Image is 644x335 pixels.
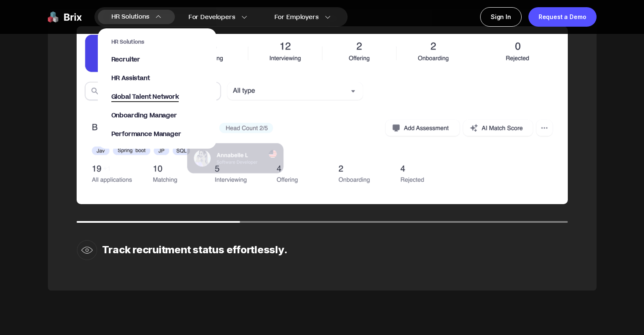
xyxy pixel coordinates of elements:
[274,13,319,22] span: For Employers
[528,7,597,27] a: Request a Demo
[102,243,287,257] div: Track recruitment status effortlessly.
[111,111,203,120] a: Onboarding Manager
[111,55,203,64] a: Recruiter
[111,10,149,24] span: HR Solutions
[111,130,181,138] span: Performance Manager
[111,55,141,64] span: Recruiter
[111,93,203,101] a: Global Talent Network
[111,130,203,138] a: Performance Manager
[111,39,203,45] span: HR Solutions
[111,74,203,83] a: HR Assistant
[111,111,177,120] span: Onboarding Manager
[77,26,568,204] img: avatar
[188,13,235,22] span: For Developers
[111,74,150,83] span: HR Assistant
[480,7,522,27] a: Sign In
[111,92,179,102] span: Global Talent Network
